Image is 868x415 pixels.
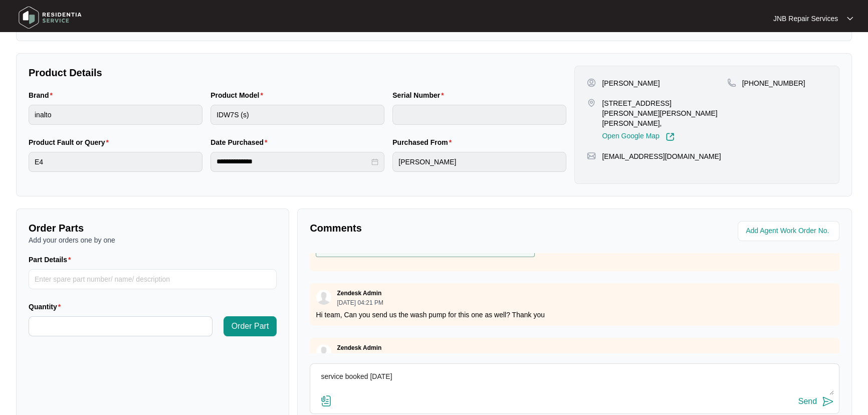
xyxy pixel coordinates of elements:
[29,137,113,147] label: Product Fault or Query
[392,152,566,172] input: Purchased From
[337,300,383,306] p: [DATE] 04:21 PM
[232,320,269,332] span: Order Part
[742,78,805,88] p: [PHONE_NUMBER]
[210,90,267,100] label: Product Model
[392,90,448,100] label: Serial Number
[587,151,596,160] img: map-pin
[29,302,65,312] label: Quantity
[847,16,853,21] img: dropdown arrow
[29,255,75,265] label: Part Details
[15,3,85,33] img: residentia service logo
[392,105,566,125] input: Serial Number
[29,90,57,100] label: Brand
[602,78,660,88] p: [PERSON_NAME]
[315,369,834,395] textarea: service booked [DATE]
[602,132,674,141] a: Open Google Map
[29,235,277,245] p: Add your orders one by one
[29,105,202,125] input: Brand
[822,395,834,407] img: send-icon.svg
[29,152,202,172] input: Product Fault or Query
[392,137,456,147] label: Purchased From
[666,132,675,141] img: Link-External
[216,156,369,167] input: Date Purchased
[29,317,212,336] input: Quantity
[337,344,381,352] p: Zendesk Admin
[602,98,727,128] p: [STREET_ADDRESS][PERSON_NAME][PERSON_NAME][PERSON_NAME],
[29,66,566,80] p: Product Details
[798,395,834,408] button: Send
[210,105,384,125] input: Product Model
[29,221,277,235] p: Order Parts
[798,397,817,406] div: Send
[210,137,271,147] label: Date Purchased
[224,316,277,336] button: Order Part
[310,221,567,235] p: Comments
[727,78,736,87] img: map-pin
[587,98,596,107] img: map-pin
[316,290,331,305] img: user.svg
[602,151,721,161] p: [EMAIL_ADDRESS][DOMAIN_NAME]
[29,269,277,289] input: Part Details
[337,289,381,297] p: Zendesk Admin
[316,344,331,359] img: user.svg
[746,225,833,237] input: Add Agent Work Order No.
[316,310,833,320] p: Hi team, Can you send us the wash pump for this one as well? Thank you
[587,78,596,87] img: user-pin
[320,395,332,407] img: file-attachment-doc.svg
[773,14,838,24] p: JNB Repair Services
